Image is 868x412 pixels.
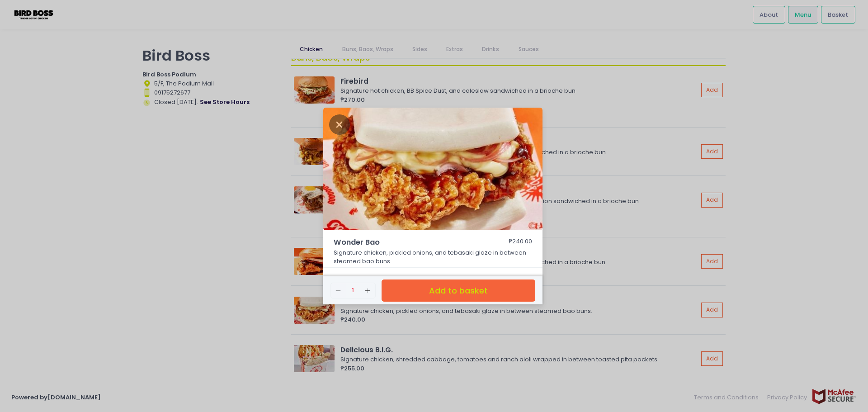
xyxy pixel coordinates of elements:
[334,248,533,266] p: Signature chicken, pickled onions, and tebasaki glaze in between steamed bao buns.
[334,237,483,248] span: Wonder Bao
[509,237,532,248] div: ₱240.00
[323,108,542,231] img: Wonder Bao
[329,119,350,128] button: Close
[382,279,535,302] button: Add to basket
